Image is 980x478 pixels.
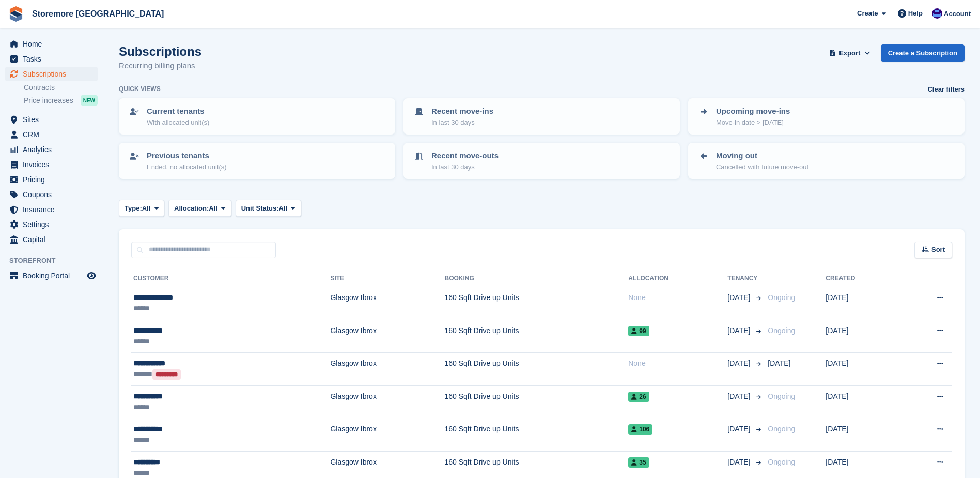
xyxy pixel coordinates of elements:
p: Recurring billing plans [119,60,201,72]
span: Sites [23,112,85,127]
span: 106 [628,424,652,435]
a: Upcoming move-ins Move-in date > [DATE] [689,99,963,133]
span: Invoices [23,157,85,172]
a: menu [5,52,98,66]
p: Move-in date > [DATE] [716,117,790,128]
span: Ongoing [768,392,795,400]
span: Settings [23,217,85,232]
a: Storemore [GEOGRAPHIC_DATA] [28,5,168,22]
a: Contracts [24,83,98,93]
span: Export [839,48,860,58]
p: Cancelled with future move-out [716,162,808,172]
span: Storefront [9,256,103,266]
span: Allocation: [174,203,209,214]
a: Preview store [85,270,98,282]
span: [DATE] [727,457,752,468]
a: menu [5,127,98,142]
th: Site [330,271,444,287]
span: Insurance [23,202,85,217]
span: [DATE] [727,391,752,402]
th: Created [826,271,898,287]
p: Ended, no allocated unit(s) [147,162,227,172]
span: Booking Portal [23,268,85,283]
span: All [142,203,151,214]
img: stora-icon-8386f47178a22dfd0bd8f6a31ec36ba5ce8667c1dd55bd0f319d3a0aa187defe.svg [8,6,24,22]
span: 99 [628,326,649,336]
span: Coupons [23,187,85,202]
th: Customer [131,271,330,287]
a: menu [5,202,98,217]
span: Home [23,37,85,51]
a: Create a Subscription [881,44,965,62]
a: menu [5,37,98,51]
button: Unit Status: All [236,200,301,217]
span: [DATE] [768,359,790,367]
span: [DATE] [727,325,752,336]
span: [DATE] [727,424,752,435]
a: menu [5,112,98,127]
span: Unit Status: [241,203,279,214]
div: NEW [81,95,98,106]
span: CRM [23,127,85,142]
a: menu [5,187,98,202]
p: Moving out [716,150,808,162]
span: 35 [628,457,649,468]
td: [DATE] [826,287,898,320]
span: All [209,203,217,214]
button: Type: All [119,200,164,217]
span: [DATE] [727,292,752,303]
td: Glasgow Ibrox [330,287,444,320]
p: Recent move-outs [431,150,499,162]
span: Pricing [23,172,85,187]
span: Create [857,8,878,19]
p: With allocated unit(s) [147,117,209,128]
td: [DATE] [826,385,898,419]
td: [DATE] [826,353,898,386]
a: menu [5,268,98,283]
th: Allocation [628,271,727,287]
a: menu [5,157,98,172]
p: Current tenants [147,106,209,117]
span: Sort [931,245,945,255]
span: All [279,203,288,214]
td: 160 Sqft Drive up Units [445,287,629,320]
a: Price increases NEW [24,95,98,106]
a: menu [5,67,98,81]
span: Help [908,8,923,19]
a: menu [5,142,98,157]
span: Type: [125,203,142,214]
td: 160 Sqft Drive up Units [445,385,629,419]
td: [DATE] [826,320,898,353]
a: menu [5,172,98,187]
span: Capital [23,232,85,247]
span: Price increases [24,96,73,106]
img: Angela [932,8,942,19]
th: Booking [445,271,629,287]
span: Ongoing [768,425,795,433]
p: Recent move-ins [431,106,493,117]
p: Previous tenants [147,150,227,162]
a: Previous tenants Ended, no allocated unit(s) [120,144,394,178]
a: Current tenants With allocated unit(s) [120,99,394,133]
td: [DATE] [826,419,898,452]
td: 160 Sqft Drive up Units [445,353,629,386]
h1: Subscriptions [119,44,201,58]
div: None [628,292,727,303]
span: Ongoing [768,293,795,302]
a: Moving out Cancelled with future move-out [689,144,963,178]
span: [DATE] [727,358,752,369]
h6: Quick views [119,84,161,94]
a: menu [5,217,98,232]
span: Account [944,9,971,19]
th: Tenancy [727,271,764,287]
td: 160 Sqft Drive up Units [445,419,629,452]
td: Glasgow Ibrox [330,320,444,353]
td: Glasgow Ibrox [330,385,444,419]
p: In last 30 days [431,162,499,172]
p: Upcoming move-ins [716,106,790,117]
span: Ongoing [768,326,795,335]
a: menu [5,232,98,247]
a: Recent move-outs In last 30 days [405,144,679,178]
span: Ongoing [768,458,795,466]
span: Tasks [23,52,85,66]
